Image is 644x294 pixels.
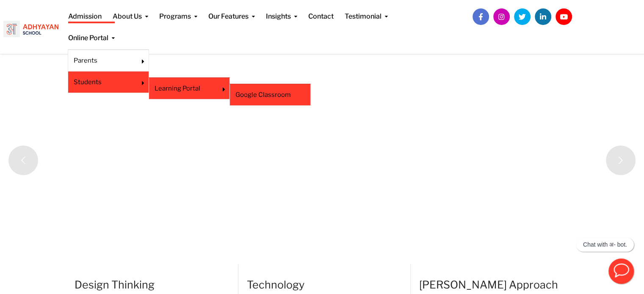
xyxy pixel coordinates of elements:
p: Chat with अ- bot. [583,241,627,248]
a: Online Portal [68,22,115,43]
a: Students [74,77,132,87]
a: Parents [74,56,132,65]
a: Learning Portal [155,84,213,93]
a: Google Classroom [235,90,305,99]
